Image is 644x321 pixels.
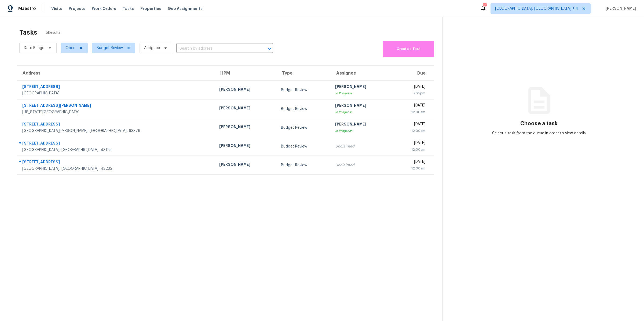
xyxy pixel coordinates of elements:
[397,128,425,134] div: 12:00am
[397,109,425,115] div: 12:00am
[22,128,211,134] div: [GEOGRAPHIC_DATA][PERSON_NAME], [GEOGRAPHIC_DATA], 63376
[520,121,558,126] h3: Choose a task
[277,66,331,81] th: Type
[397,159,425,166] div: [DATE]
[281,144,327,149] div: Budget Review
[18,6,36,11] span: Maestro
[22,159,211,166] div: [STREET_ADDRESS]
[17,66,215,81] th: Address
[397,103,425,109] div: [DATE]
[281,106,327,112] div: Budget Review
[281,163,327,168] div: Budget Review
[219,162,272,168] div: [PERSON_NAME]
[22,147,211,153] div: [GEOGRAPHIC_DATA], [GEOGRAPHIC_DATA], 43125
[22,91,211,96] div: [GEOGRAPHIC_DATA]
[491,131,587,136] div: Select a task from the queue in order to view details
[19,30,37,35] h2: Tasks
[335,144,388,149] div: Unclaimed
[92,6,116,11] span: Work Orders
[123,7,134,10] span: Tasks
[219,124,272,131] div: [PERSON_NAME]
[176,45,258,53] input: Search by address
[97,45,123,51] span: Budget Review
[22,103,211,109] div: [STREET_ADDRESS][PERSON_NAME]
[397,121,425,128] div: [DATE]
[24,45,44,51] span: Date Range
[69,6,85,11] span: Projects
[22,121,211,128] div: [STREET_ADDRESS]
[22,166,211,171] div: [GEOGRAPHIC_DATA], [GEOGRAPHIC_DATA], 43232
[483,3,486,9] div: 37
[331,66,393,81] th: Assignee
[397,84,425,91] div: [DATE]
[397,140,425,147] div: [DATE]
[140,6,161,11] span: Properties
[495,6,578,11] span: [GEOGRAPHIC_DATA], [GEOGRAPHIC_DATA] + 4
[65,45,75,51] span: Open
[215,66,277,81] th: HPM
[168,6,203,11] span: Geo Assignments
[46,30,61,35] span: 5 Results
[392,66,434,81] th: Due
[385,46,431,52] span: Create a Task
[281,125,327,130] div: Budget Review
[219,105,272,112] div: [PERSON_NAME]
[281,87,327,93] div: Budget Review
[266,45,273,53] button: Open
[22,109,211,115] div: [US_STATE][GEOGRAPHIC_DATA]
[335,128,388,134] div: In Progress
[335,163,388,168] div: Unclaimed
[335,103,388,109] div: [PERSON_NAME]
[144,45,160,51] span: Assignee
[335,121,388,128] div: [PERSON_NAME]
[397,91,425,96] div: 7:25pm
[397,166,425,171] div: 12:00am
[22,84,211,91] div: [STREET_ADDRESS]
[335,109,388,115] div: In Progress
[603,6,636,11] span: [PERSON_NAME]
[335,91,388,96] div: In Progress
[22,141,211,147] div: [STREET_ADDRESS]
[219,143,272,150] div: [PERSON_NAME]
[397,147,425,152] div: 12:00am
[51,6,62,11] span: Visits
[335,84,388,91] div: [PERSON_NAME]
[219,87,272,93] div: [PERSON_NAME]
[383,41,434,57] button: Create a Task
